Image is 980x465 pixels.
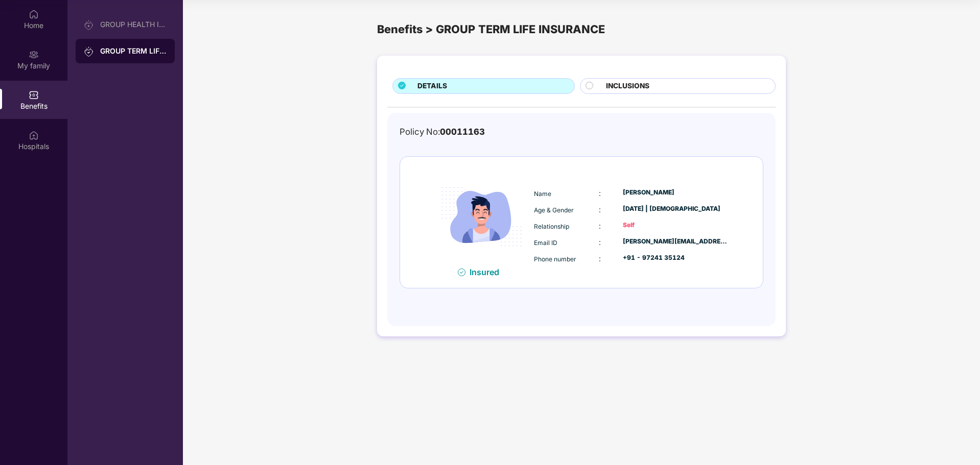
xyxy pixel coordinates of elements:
[534,206,574,214] span: Age & Gender
[623,253,728,263] div: +91 - 97241 35124
[377,20,786,38] div: Benefits > GROUP TERM LIFE INSURANCE
[623,188,728,198] div: [PERSON_NAME]
[623,237,728,247] div: [PERSON_NAME][EMAIL_ADDRESS][DOMAIN_NAME]
[606,81,649,92] span: INCLUSIONS
[599,254,601,263] span: :
[84,20,94,30] img: svg+xml;base64,PHN2ZyB3aWR0aD0iMjAiIGhlaWdodD0iMjAiIHZpZXdCb3g9IjAgMCAyMCAyMCIgZmlsbD0ibm9uZSIgeG...
[440,127,485,137] span: 00011163
[599,238,601,247] span: :
[458,268,465,276] img: svg+xml;base64,PHN2ZyB4bWxucz0iaHR0cDovL3d3dy53My5vcmcvMjAwMC9zdmciIHdpZHRoPSIxNiIgaGVpZ2h0PSIxNi...
[470,267,505,277] div: Insured
[84,46,94,57] img: svg+xml;base64,PHN2ZyB3aWR0aD0iMjAiIGhlaWdodD0iMjAiIHZpZXdCb3g9IjAgMCAyMCAyMCIgZmlsbD0ibm9uZSIgeG...
[599,205,601,214] span: :
[534,239,557,247] span: Email ID
[29,90,39,100] img: svg+xml;base64,PHN2ZyBpZD0iQmVuZWZpdHMiIHhtbG5zPSJodHRwOi8vd3d3LnczLm9yZy8yMDAwL3N2ZyIgd2lkdGg9Ij...
[623,221,728,230] div: Self
[29,50,39,60] img: svg+xml;base64,PHN2ZyB3aWR0aD0iMjAiIGhlaWdodD0iMjAiIHZpZXdCb3g9IjAgMCAyMCAyMCIgZmlsbD0ibm9uZSIgeG...
[623,204,728,214] div: [DATE] | [DEMOGRAPHIC_DATA]
[599,189,601,198] span: :
[100,20,167,29] div: GROUP HEALTH INSURANCE
[432,167,531,266] img: icon
[29,130,39,140] img: svg+xml;base64,PHN2ZyBpZD0iSG9zcGl0YWxzIiB4bWxucz0iaHR0cDovL3d3dy53My5vcmcvMjAwMC9zdmciIHdpZHRoPS...
[400,125,485,138] div: Policy No:
[100,46,167,56] div: GROUP TERM LIFE INSURANCE
[29,9,39,19] img: svg+xml;base64,PHN2ZyBpZD0iSG9tZSIgeG1sbnM9Imh0dHA6Ly93d3cudzMub3JnLzIwMDAvc3ZnIiB3aWR0aD0iMjAiIG...
[599,222,601,230] span: :
[534,223,569,230] span: Relationship
[534,190,551,198] span: Name
[534,255,576,263] span: Phone number
[417,81,447,92] span: DETAILS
